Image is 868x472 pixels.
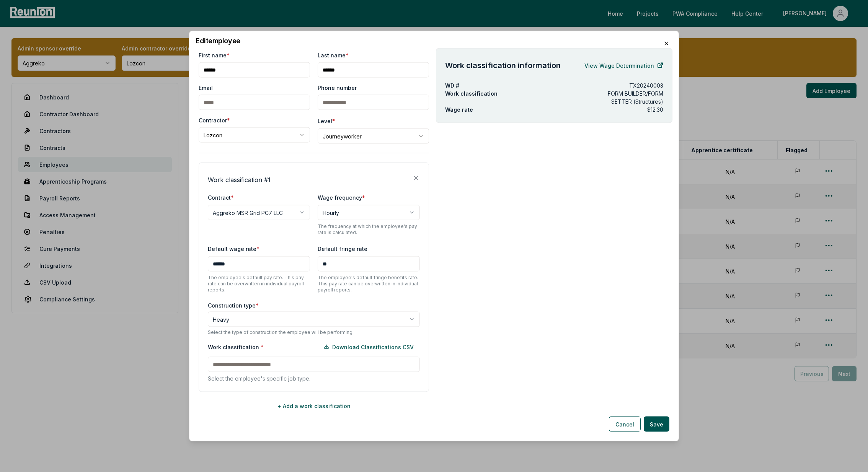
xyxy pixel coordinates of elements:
p: Wage rate [445,106,473,114]
h2: Edit employee [196,37,672,44]
h4: Work classification # 1 [208,175,271,184]
label: Default wage rate [208,246,259,252]
button: + Add a work classification [199,398,429,413]
button: Cancel [609,417,641,432]
label: Default fringe rate [318,246,367,252]
p: WD # [445,81,459,90]
p: The employee's default pay rate. This pay rate can be overwritten in individual payroll reports. [208,275,310,293]
button: Save [644,417,669,432]
label: Wage frequency [318,194,365,201]
label: Contract [208,194,234,201]
p: The frequency at which the employee's pay rate is calculated. [318,223,420,236]
button: Download Classifications CSV [318,339,420,355]
label: Level [318,118,335,124]
p: The employee's default fringe benefits rate. This pay rate can be overwritten in individual payro... [318,275,420,293]
p: $12.30 [647,106,663,114]
label: First name [199,51,230,59]
p: Work classification [445,90,574,98]
label: Work classification [208,343,264,351]
label: Phone number [318,84,357,92]
a: View Wage Determination [584,58,663,73]
label: Last name [318,51,349,59]
label: Contractor [199,116,230,124]
h4: Work classification information [445,60,561,71]
p: Select the type of construction the employee will be performing. [208,329,420,335]
p: TX20240003 [629,81,663,90]
p: FORM BUILDER/FORM SETTER (Structures) [587,90,663,106]
p: Select the employee's specific job type. [208,374,420,382]
label: Email [199,84,213,92]
label: Construction type [208,301,420,309]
